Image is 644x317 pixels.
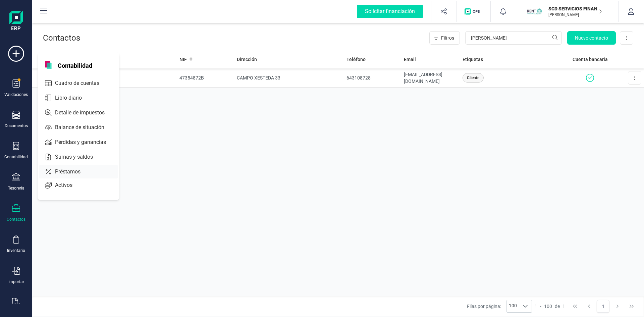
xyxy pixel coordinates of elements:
[548,12,602,17] p: [PERSON_NAME]
[611,300,624,313] button: Next Page
[583,300,595,313] button: Previous Page
[8,279,24,284] div: Importar
[344,68,401,88] td: 643108728
[357,5,423,18] div: Solicitar financiación
[237,56,257,63] span: Dirección
[463,56,483,63] span: Etiquetas
[177,68,234,88] td: 47354872B
[52,138,118,146] span: Pérdidas y ganancias
[54,61,96,69] span: Contabilidad
[567,31,616,45] button: Nuevo contacto
[467,300,532,313] div: Filas por página:
[597,300,609,313] button: Page 1
[349,1,431,22] button: Solicitar financiación
[52,168,93,176] span: Préstamos
[527,4,542,19] img: SC
[555,303,560,310] span: de
[43,33,80,43] p: Contactos
[625,300,638,313] button: Last Page
[52,109,117,117] span: Detalle de impuestos
[562,303,565,310] span: 1
[5,123,28,128] div: Documentos
[346,56,366,63] span: Teléfono
[465,31,562,45] input: Buscar contacto
[8,186,24,191] div: Tesorería
[4,154,28,160] div: Contabilidad
[7,248,25,253] div: Inventario
[9,11,23,32] img: Logo Finanedi
[461,1,486,22] button: Logo de OPS
[401,68,460,88] td: [EMAIL_ADDRESS][DOMAIN_NAME]
[548,5,602,12] p: SCD SERVICIOS FINANCIEROS SL
[573,56,608,63] span: Cuenta bancaria
[507,300,519,312] span: 100
[429,31,460,45] button: Filtros
[535,303,537,310] span: 1
[467,75,479,81] span: Cliente
[66,68,177,88] td: [PERSON_NAME]
[52,79,111,87] span: Cuadro de cuentas
[535,303,565,310] div: -
[524,1,610,22] button: SCSCD SERVICIOS FINANCIEROS SL[PERSON_NAME]
[569,300,581,313] button: First Page
[575,35,608,41] span: Nuevo contacto
[544,303,552,310] span: 100
[52,123,116,131] span: Balance de situación
[234,68,344,88] td: CAMPO XESTEDA 33
[465,8,482,15] img: Logo de OPS
[441,35,454,41] span: Filtros
[179,56,187,63] span: NIF
[7,217,25,222] div: Contactos
[4,92,28,97] div: Validaciones
[52,94,94,102] span: Libro diario
[404,56,416,63] span: Email
[52,153,105,161] span: Sumas y saldos
[52,181,85,189] span: Activos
